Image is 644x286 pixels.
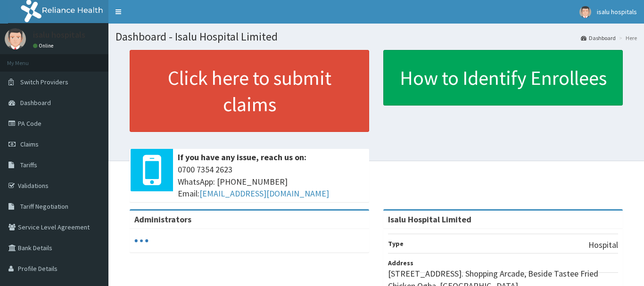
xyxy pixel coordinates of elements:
[178,152,306,163] b: If you have any issue, reach us on:
[134,214,191,225] b: Administrators
[20,202,68,211] span: Tariff Negotiation
[20,140,39,148] span: Claims
[33,42,56,49] a: Online
[20,78,68,86] span: Switch Providers
[588,239,618,251] p: Hospital
[383,50,623,106] a: How to Identify Enrollees
[130,50,369,132] a: Click here to submit claims
[388,239,404,248] b: Type
[388,259,413,267] b: Address
[20,98,51,107] span: Dashboard
[579,6,591,18] img: User Image
[33,31,85,39] p: isalu hospitals
[581,34,616,42] a: Dashboard
[178,163,364,200] span: 0700 7354 2623 WhatsApp: [PHONE_NUMBER] Email:
[20,161,37,169] span: Tariffs
[597,8,637,16] span: isalu hospitals
[134,234,149,248] svg: audio-loading
[199,188,329,199] a: [EMAIL_ADDRESS][DOMAIN_NAME]
[617,34,637,42] li: Here
[388,214,471,225] strong: Isalu Hospital Limited
[5,28,26,49] img: User Image
[116,31,637,43] h1: Dashboard - Isalu Hospital Limited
